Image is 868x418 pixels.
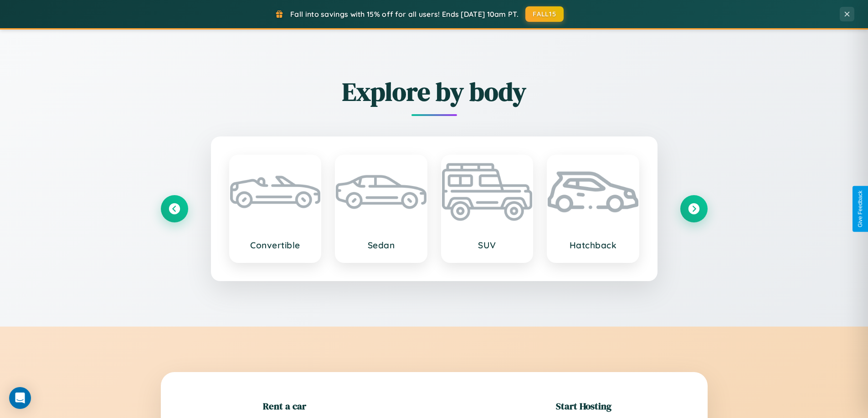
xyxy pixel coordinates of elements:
[525,6,564,22] button: FALL15
[290,10,519,19] span: Fall into savings with 15% off for all users! Ends [DATE] 10am PT.
[857,191,863,227] div: Give Feedback
[263,399,306,413] h2: Rent a car
[161,74,708,109] h2: Explore by body
[556,399,611,413] h2: Start Hosting
[9,387,31,409] div: Open Intercom Messenger
[557,240,629,251] h3: Hatchback
[451,240,524,251] h3: SUV
[239,240,312,251] h3: Convertible
[345,240,417,251] h3: Sedan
